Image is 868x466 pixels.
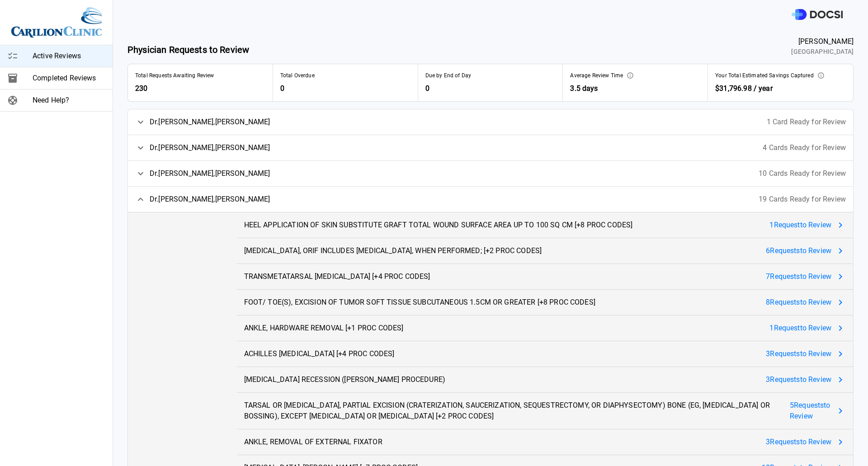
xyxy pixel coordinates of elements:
[150,117,270,127] span: Dr. [PERSON_NAME] , [PERSON_NAME]
[766,437,831,447] span: 3 Request s to Review
[127,43,249,56] span: Physician Requests to Review
[766,245,831,256] span: 6 Request s to Review
[150,168,270,179] span: Dr. [PERSON_NAME] , [PERSON_NAME]
[763,142,846,153] span: 4 Cards Ready for Review
[244,220,633,231] span: HEEL APPLICATION OF SKIN SUBSTITUTE GRAFT TOTAL WOUND SURFACE AREA UP TO 100 SQ CM [+8 PROC CODES]
[570,83,700,94] span: 3.5 days
[791,47,854,56] span: [GEOGRAPHIC_DATA]
[150,194,270,205] span: Dr. [PERSON_NAME] , [PERSON_NAME]
[135,71,214,80] span: Total Requests Awaiting Review
[767,117,846,127] span: 1 Card Ready for Review
[792,9,843,20] img: DOCSI Logo
[280,83,410,94] span: 0
[244,400,790,422] span: TARSAL OR [MEDICAL_DATA], PARTIAL EXCISION (CRATERIZATION, SAUCERIZATION, SEQUESTRECTOMY, OR DIAP...
[791,36,854,47] span: [PERSON_NAME]
[790,400,831,422] span: 5 Request s to Review
[715,84,773,93] span: $31,796.98 / year
[627,72,634,79] svg: This represents the average time it takes from when an optimization is ready for your review to w...
[766,374,831,385] span: 3 Request s to Review
[244,323,404,334] span: ANKLE, HARDWARE REMOVAL [+1 PROC CODES]
[244,271,430,282] span: TRANSMETATARSAL [MEDICAL_DATA] [+4 PROC CODES]
[766,271,831,282] span: 7 Request s to Review
[759,168,846,179] span: 10 Cards Ready for Review
[244,245,542,256] span: [MEDICAL_DATA], ORIF INCLUDES [MEDICAL_DATA], WHEN PERFORMED; [+2 PROC CODES]
[570,71,623,80] span: Average Review Time
[280,71,315,80] span: Total Overdue
[33,73,105,84] span: Completed Reviews
[769,220,831,231] span: 1 Request to Review
[425,83,556,94] span: 0
[135,83,265,94] span: 230
[244,297,595,308] span: FOOT/ TOE(S), EXCISION OF TUMOR SOFT TISSUE SUBCUTANEOUS 1.5CM OR GREATER [+8 PROC CODES]
[244,348,395,359] span: ACHILLES [MEDICAL_DATA] [+4 PROC CODES]
[769,323,831,334] span: 1 Request to Review
[150,142,270,153] span: Dr. [PERSON_NAME] , [PERSON_NAME]
[766,297,831,308] span: 8 Request s to Review
[425,71,472,80] span: Due by End of Day
[33,51,105,61] span: Active Reviews
[33,95,105,106] span: Need Help?
[11,7,102,38] img: Site Logo
[817,72,825,79] svg: This is the estimated annual impact of the preference card optimizations which you have approved....
[715,71,814,80] span: Your Total Estimated Savings Captured
[766,348,831,359] span: 3 Request s to Review
[759,194,846,205] span: 19 Cards Ready for Review
[244,374,446,385] span: [MEDICAL_DATA] RECESSION ([PERSON_NAME] PROCEDURE)
[244,437,382,447] span: ANKLE, REMOVAL OF EXTERNAL FIXATOR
